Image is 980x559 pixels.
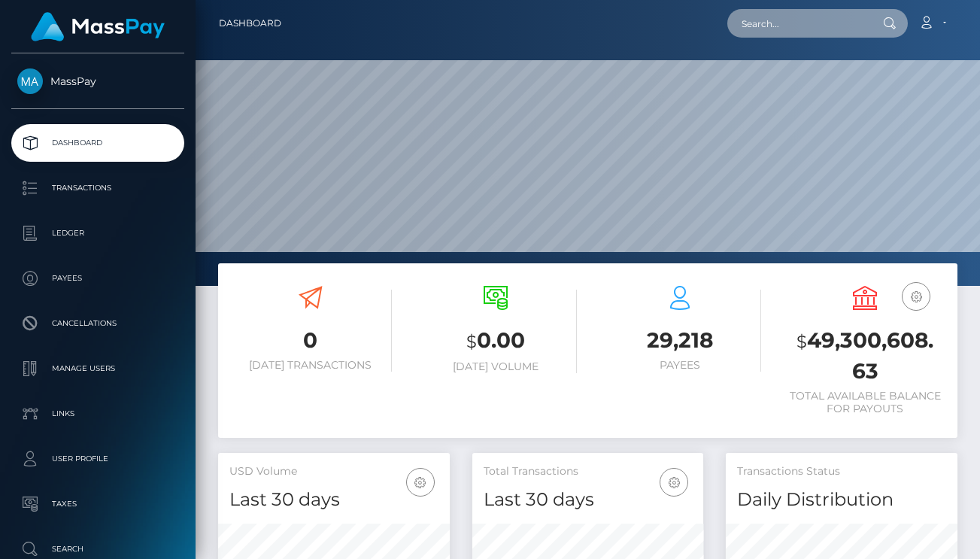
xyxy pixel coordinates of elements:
[229,359,392,372] h6: [DATE] Transactions
[11,485,184,523] a: Taxes
[11,74,184,88] span: MassPay
[11,305,184,342] a: Cancellations
[11,260,184,297] a: Payees
[17,222,178,245] p: Ledger
[484,464,693,479] h5: Total Transactions
[219,8,281,39] a: Dashboard
[599,359,762,372] h6: Payees
[414,360,577,373] h6: [DATE] Volume
[737,487,946,513] h4: Daily Distribution
[229,464,438,479] h5: USD Volume
[737,464,946,479] h5: Transactions Status
[727,9,869,38] input: Search...
[484,487,693,513] h4: Last 30 days
[796,331,807,352] small: $
[11,124,184,162] a: Dashboard
[17,68,43,94] img: MassPay
[11,214,184,252] a: Ledger
[11,169,184,207] a: Transactions
[784,390,946,415] h6: Total Available Balance for Payouts
[17,177,178,199] p: Transactions
[17,267,178,290] p: Payees
[31,12,165,41] img: MassPay Logo
[229,487,438,513] h4: Last 30 days
[229,326,392,355] h3: 0
[599,326,762,355] h3: 29,218
[17,493,178,515] p: Taxes
[784,326,946,386] h3: 49,300,608.63
[17,132,178,154] p: Dashboard
[414,326,577,357] h3: 0.00
[17,312,178,335] p: Cancellations
[466,331,477,352] small: $
[17,448,178,470] p: User Profile
[11,350,184,387] a: Manage Users
[17,403,178,425] p: Links
[17,357,178,380] p: Manage Users
[11,395,184,433] a: Links
[11,440,184,478] a: User Profile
